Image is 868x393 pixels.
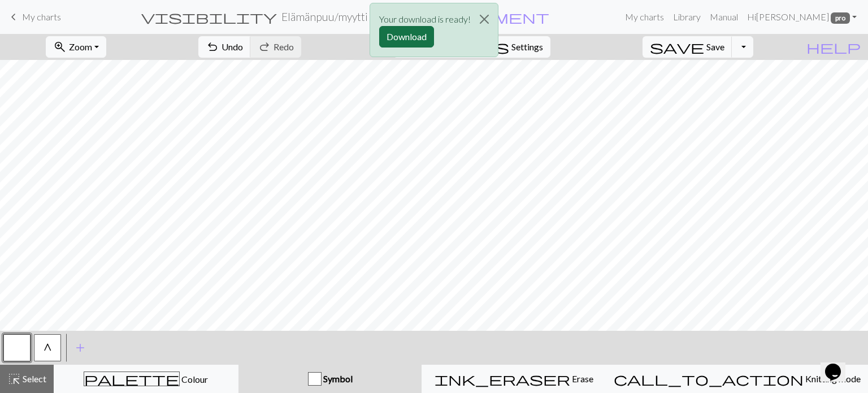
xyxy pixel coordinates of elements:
span: Colour [180,374,208,385]
iframe: chat widget [821,348,857,382]
span: add [73,340,87,356]
button: Erase [422,365,606,393]
span: psso [44,343,52,352]
span: Knitting mode [804,373,861,384]
span: palette [84,371,179,387]
span: call_to_action [614,371,804,387]
button: Close [471,3,498,35]
span: Erase [570,373,593,384]
span: Select [21,373,46,384]
span: highlight_alt [7,371,21,387]
button: Symbol [238,365,422,393]
button: Download [379,26,434,47]
span: Symbol [322,373,353,384]
button: Knitting mode [606,365,868,393]
p: Your download is ready! [379,12,471,26]
button: G [34,334,61,361]
button: Colour [54,365,238,393]
span: ink_eraser [435,371,570,387]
